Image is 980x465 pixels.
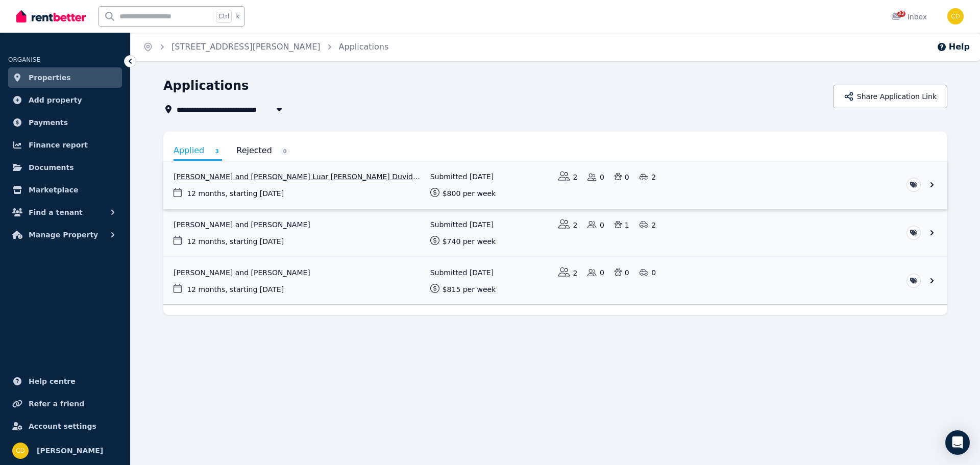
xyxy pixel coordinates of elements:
a: Applied [174,142,222,161]
span: Ctrl [216,10,232,23]
a: View application: Pedro Bencke and Marina Luar De Souza Duvidovich [163,161,947,209]
span: Documents [29,161,74,174]
a: Help centre [8,371,122,391]
span: 0 [280,148,290,155]
a: [STREET_ADDRESS][PERSON_NAME] [171,42,321,52]
button: Share Application Link [833,85,947,108]
button: Help [937,41,970,53]
span: Marketplace [29,184,78,196]
button: Find a tenant [8,202,122,223]
span: Finance report [29,139,88,151]
a: Marketplace [8,180,122,200]
a: Rejected [236,142,290,159]
span: ORGANISE [8,56,40,63]
a: Payments [8,112,122,133]
img: RentBetter [16,9,86,24]
span: Manage Property [29,229,98,241]
img: Chris Dimitropoulos [12,443,29,459]
a: Applications [339,42,389,52]
a: Refer a friend [8,394,122,414]
span: 3 [212,148,222,155]
span: Help centre [29,375,76,387]
a: Finance report [8,135,122,155]
span: Account settings [29,420,96,432]
a: Add property [8,90,122,110]
a: View application: Amanda Dheerasekara and Liam Donohoe [163,257,947,305]
a: Properties [8,67,122,88]
button: Manage Property [8,225,122,245]
span: Refer a friend [29,398,84,410]
span: Add property [29,94,82,106]
a: Documents [8,157,122,178]
span: Properties [29,71,71,84]
a: Account settings [8,416,122,436]
nav: Breadcrumb [131,33,401,61]
span: Find a tenant [29,206,83,218]
div: Inbox [891,12,927,22]
h1: Applications [163,78,249,94]
a: View application: Phoebe Fitzpatrick and Frank Nguyen [163,209,947,257]
div: Open Intercom Messenger [945,430,970,455]
img: Chris Dimitropoulos [947,8,964,25]
span: [PERSON_NAME] [37,445,103,457]
span: k [236,12,239,20]
span: Payments [29,116,68,129]
span: 32 [897,11,905,17]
